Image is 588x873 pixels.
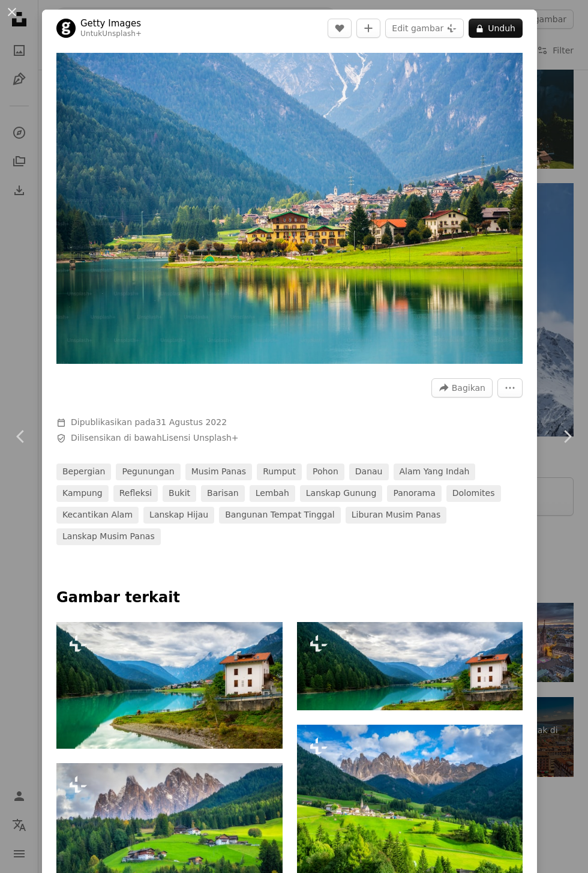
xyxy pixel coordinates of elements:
a: Berikutnya [546,379,588,494]
button: Perbesar pada gambar ini [56,53,523,364]
a: Lanskap Dolomites Italia di Santa Maddalena atau desa St. Magdalena dengan Geisler atau Odle Dolo... [297,794,523,805]
a: bepergian [56,464,111,480]
span: Bagikan [452,379,485,397]
button: Tambahkan ke koleksi [356,19,380,38]
a: liburan musim panas [346,507,446,524]
a: bukit [163,485,196,502]
a: Lisensi Unsplash+ [162,433,239,443]
a: bangunan tempat tinggal [219,507,341,524]
button: Sukai [328,19,352,38]
a: Panorama [387,485,441,502]
div: Untuk [80,29,142,39]
img: Lanskap desa pegunungan yang indah di Villapiccola dan Danau Auronzo di Auronzo di Cadore, Italia... [56,622,283,749]
a: danau [349,464,389,480]
a: lanskap gunung [300,485,383,502]
a: Unsplash+ [102,29,142,38]
a: rumput [257,464,302,480]
time: 31 Agustus 2022 pukul 07.21.24 WIB [155,417,227,427]
a: Pohon [307,464,344,480]
a: musim panas [185,464,252,480]
button: Edit gambar [385,19,464,38]
a: pegunungan [116,464,180,480]
span: Dilisensikan di bawah [71,432,239,444]
a: Getty Images [80,17,142,29]
a: alam yang indah [394,464,476,480]
img: Lanskap desa pegunungan yang indah di Villapiccola dan Danau Auronzo di Auronzo di Cadore, Italia... [297,622,523,711]
a: Dolomites [446,485,501,502]
button: Unduh [469,19,523,38]
span: Dipublikasikan pada [71,417,227,427]
a: lembah [250,485,295,502]
a: kecantikan alam [56,507,139,524]
a: Desa pegunungan di Villnoss dengan pemandangan Kelompok Gunung Geisler di Taman Alam Puez-Geisler... [56,821,283,832]
img: Buka profil Getty Images [56,19,76,38]
img: Lanskap desa pegunungan yang indah di Villapiccola dan Danau Auronzo di Auronzo di Cadore, Italia... [56,53,523,364]
a: kampung [56,485,109,502]
a: Lanskap desa pegunungan yang indah di Villapiccola dan Danau Auronzo di Auronzo di Cadore, Italia... [297,660,523,671]
a: barisan [201,485,245,502]
a: lanskap hijau [143,507,214,524]
button: Tindakan Lainnya [497,378,523,397]
a: lanskap musim panas [56,528,161,545]
h4: Gambar terkait [56,588,523,608]
a: Lanskap desa pegunungan yang indah di Villapiccola dan Danau Auronzo di Auronzo di Cadore, Italia... [56,680,283,690]
a: refleksi [113,485,158,502]
button: Bagikan gambar ini [431,378,493,397]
